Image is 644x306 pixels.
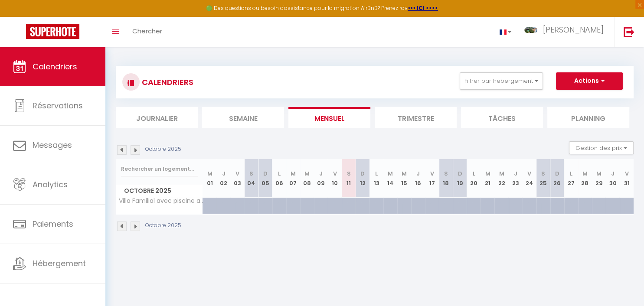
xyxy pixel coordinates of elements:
th: 31 [620,159,634,198]
abbr: M [291,169,296,178]
button: Gestion des prix [569,141,634,154]
a: ... [PERSON_NAME] [518,17,615,47]
li: Semaine [202,107,284,128]
li: Mensuel [288,107,370,128]
abbr: M [596,169,602,178]
th: 05 [258,159,272,198]
abbr: M [304,169,310,178]
th: 17 [425,159,439,198]
span: Paiements [33,218,73,229]
abbr: L [375,169,378,178]
li: Trimestre [375,107,457,128]
th: 11 [342,159,356,198]
li: Planning [547,107,629,128]
abbr: J [319,169,323,178]
th: 26 [550,159,564,198]
span: Messages [33,140,72,150]
th: 30 [606,159,620,198]
th: 04 [245,159,258,198]
th: 12 [356,159,369,198]
th: 02 [217,159,231,198]
span: Calendriers [33,61,77,72]
th: 03 [231,159,245,198]
th: 10 [328,159,342,198]
th: 23 [509,159,523,198]
abbr: M [388,169,393,178]
span: [PERSON_NAME] [543,24,604,35]
abbr: D [263,169,268,178]
abbr: J [611,169,615,178]
li: Journalier [116,107,198,128]
p: Octobre 2025 [145,221,181,230]
span: Réservations [33,100,83,111]
img: Super Booking [26,24,79,39]
abbr: M [402,169,407,178]
a: >>> ICI <<<< [408,4,438,12]
th: 06 [272,159,286,198]
abbr: M [207,169,212,178]
li: Tâches [461,107,543,128]
button: Filtrer par hébergement [460,72,543,90]
th: 28 [578,159,592,198]
th: 20 [467,159,481,198]
th: 15 [397,159,411,198]
button: Actions [556,72,623,90]
th: 24 [523,159,536,198]
h3: CALENDRIERS [140,72,193,92]
abbr: M [499,169,504,178]
th: 27 [564,159,578,198]
th: 21 [481,159,494,198]
abbr: L [278,169,281,178]
th: 19 [453,159,467,198]
span: Octobre 2025 [116,185,203,197]
abbr: V [333,169,337,178]
th: 29 [592,159,606,198]
abbr: S [249,169,253,178]
p: Octobre 2025 [145,145,181,153]
abbr: V [235,169,239,178]
abbr: D [458,169,462,178]
abbr: S [347,169,350,178]
span: Hébergement [33,258,86,269]
th: 22 [494,159,508,198]
img: ... [524,27,537,33]
span: Chercher [132,26,162,36]
abbr: J [416,169,420,178]
th: 14 [383,159,397,198]
th: 08 [300,159,314,198]
span: Analytics [33,179,68,190]
abbr: L [570,169,572,178]
abbr: S [541,169,545,178]
th: 09 [314,159,328,198]
abbr: D [555,169,559,178]
th: 07 [286,159,300,198]
abbr: V [527,169,531,178]
abbr: M [582,169,588,178]
abbr: M [485,169,490,178]
abbr: D [360,169,365,178]
abbr: V [430,169,434,178]
th: 01 [203,159,217,198]
th: 25 [536,159,550,198]
abbr: J [222,169,226,178]
span: Villa Familial avec piscine a la mer by Monarca [118,198,204,204]
img: logout [624,26,634,37]
th: 16 [411,159,425,198]
input: Rechercher un logement... [121,161,198,177]
a: Chercher [126,17,169,47]
abbr: V [625,169,629,178]
th: 13 [369,159,383,198]
abbr: S [444,169,448,178]
abbr: L [472,169,475,178]
th: 18 [439,159,453,198]
abbr: J [514,169,517,178]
